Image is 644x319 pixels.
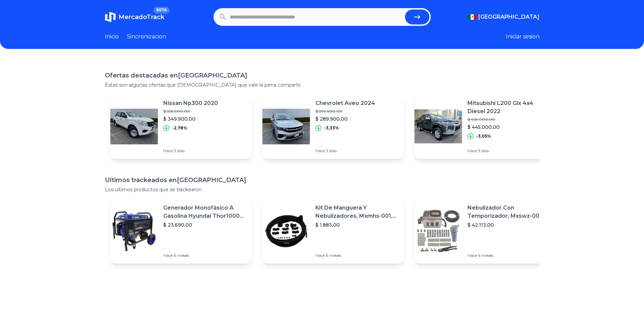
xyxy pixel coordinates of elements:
[105,186,539,193] p: Los ultimos productos que se trackearon.
[467,253,550,258] p: Hace 6 meses
[127,33,166,41] a: Sincronizacion
[105,82,539,88] p: Estas son algunas ofertas que [DEMOGRAPHIC_DATA] que vale la pena compartir.
[415,94,556,159] a: Featured imageMitsubishi L200 Glx 4x4 Diesel 2022$ 459.000,00$ 445.000,00-3,05%Hace 3 días
[110,103,158,150] img: Featured image
[262,103,310,150] img: Featured image
[478,13,539,21] span: [GEOGRAPHIC_DATA]
[172,125,187,131] p: -2,78%
[105,12,116,22] img: MercadoTrack
[105,33,119,41] a: Inicio
[105,175,539,185] h1: Ultimos trackeados en [GEOGRAPHIC_DATA]
[163,116,218,122] p: $ 349.900,00
[415,103,462,150] img: Featured image
[163,253,246,258] p: Hace 6 meses
[467,221,550,228] p: $ 42.113,00
[315,221,398,228] p: $ 1.883,00
[105,71,539,80] h1: Ofertas destacadas en [GEOGRAPHIC_DATA]
[163,109,218,114] p: $ 359.900,00
[315,116,375,122] p: $ 289.900,00
[153,7,169,14] span: BETA
[110,198,252,264] a: Featured imageGenerador Monofásico A Gasolina Hyundai Thor10000 P 11.5 Kw$ 23.690,00Hace 6 meses
[163,221,246,228] p: $ 23.690,00
[315,109,375,114] p: $ 299.900,00
[315,204,398,220] p: Kit De Manguera Y Nebulizadores, Mxmhs-001, 6m, 6 Tees, 8 Bo
[110,207,158,255] img: Featured image
[467,204,550,220] p: Nebulizador Con Temporizador, Mxswz-009, 50m, 40 Boquillas
[467,117,550,122] p: $ 459.000,00
[262,207,310,255] img: Featured image
[467,14,477,20] img: Mexico
[315,99,375,107] p: Chevrolet Aveo 2024
[163,148,218,154] p: Hace 3 días
[315,148,375,154] p: Hace 3 días
[118,13,164,21] span: MercadoTrack
[467,124,550,130] p: $ 445.000,00
[415,207,462,255] img: Featured image
[315,253,398,258] p: Hace 6 meses
[163,99,218,107] p: Nissan Np300 2020
[415,198,556,264] a: Featured imageNebulizador Con Temporizador, Mxswz-009, 50m, 40 Boquillas$ 42.113,00Hace 6 meses
[467,99,550,116] p: Mitsubishi L200 Glx 4x4 Diesel 2022
[467,148,550,154] p: Hace 3 días
[110,94,252,159] a: Featured imageNissan Np300 2020$ 359.900,00$ 349.900,00-2,78%Hace 3 días
[467,13,539,21] button: [GEOGRAPHIC_DATA]
[324,125,339,131] p: -3,33%
[262,198,404,264] a: Featured imageKit De Manguera Y Nebulizadores, Mxmhs-001, 6m, 6 Tees, 8 Bo$ 1.883,00Hace 6 meses
[506,33,539,41] button: Iniciar sesion
[262,94,404,159] a: Featured imageChevrolet Aveo 2024$ 299.900,00$ 289.900,00-3,33%Hace 3 días
[105,12,164,22] a: MercadoTrackBETA
[163,204,246,220] p: Generador Monofásico A Gasolina Hyundai Thor10000 P 11.5 Kw
[476,134,491,139] p: -3,05%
